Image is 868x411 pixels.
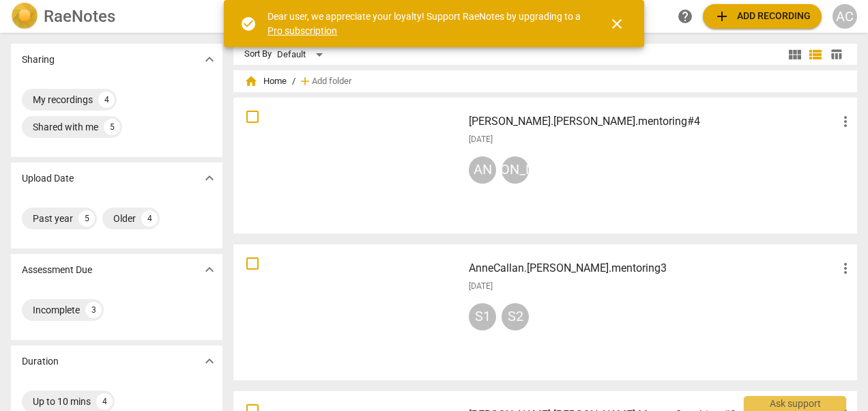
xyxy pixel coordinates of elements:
span: view_list [807,46,824,63]
button: Table view [826,44,846,65]
a: Pro subscription [267,25,337,36]
button: Show more [199,351,220,371]
div: 4 [141,210,158,227]
span: more_vert [837,113,854,130]
a: LogoRaeNotes [11,3,220,30]
button: Show more [199,259,220,280]
button: Show more [199,168,220,188]
span: expand_more [201,353,218,369]
span: expand_more [201,51,218,68]
div: Incomplete [33,303,80,317]
span: help [677,8,693,25]
div: Shared with me [33,120,98,134]
div: S1 [469,303,496,330]
div: Older [113,212,136,225]
div: S2 [502,303,529,330]
span: more_vert [837,260,854,277]
div: Default [277,44,328,66]
a: AnneCallan.[PERSON_NAME].mentoring3[DATE]S1S2 [238,249,852,375]
h2: RaeNotes [44,7,115,26]
div: Past year [33,212,73,225]
p: Upload Date [22,171,74,186]
a: [PERSON_NAME].[PERSON_NAME].mentoring#4[DATE]AN[PERSON_NAME] [238,102,852,229]
div: 3 [85,302,102,318]
div: Up to 10 mins [33,395,91,408]
button: Upload [703,4,822,29]
div: My recordings [33,93,93,107]
div: 5 [104,119,120,135]
span: expand_more [201,170,218,186]
button: AC [833,4,857,29]
button: Show more [199,49,220,70]
span: view_module [787,46,803,63]
span: / [292,76,295,87]
div: 4 [98,91,115,108]
p: Sharing [22,53,55,67]
a: Help [673,4,697,29]
div: Sort By [244,49,272,59]
div: Ask support [744,396,846,411]
h3: AnneCallan.Jane.mentoring3 [469,260,837,277]
span: expand_more [201,261,218,278]
button: List view [805,44,826,65]
span: [DATE] [469,134,493,145]
span: Home [244,74,287,88]
span: close [609,16,625,32]
span: check_circle [240,16,257,32]
div: AN [469,156,496,184]
span: Add folder [312,76,351,87]
button: Tile view [785,44,805,65]
span: add [298,74,312,88]
div: Dear user, we appreciate your loyalty! Support RaeNotes by upgrading to a [267,10,584,38]
span: [DATE] [469,281,493,292]
img: Logo [11,3,38,30]
div: [PERSON_NAME] [502,156,529,184]
div: 5 [78,210,95,227]
span: Add recording [714,8,811,25]
span: add [714,8,730,25]
p: Assessment Due [22,263,92,277]
span: table_chart [830,48,843,61]
button: Close [601,8,633,40]
h3: anne.jane.mentoring#4 [469,113,837,130]
p: Duration [22,354,59,369]
span: home [244,74,258,88]
div: 4 [96,393,113,410]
